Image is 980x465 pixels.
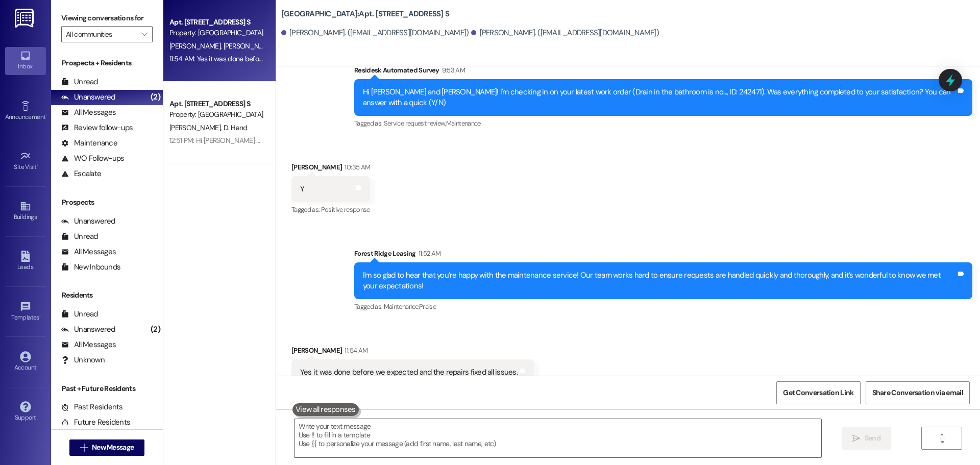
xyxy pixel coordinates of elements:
[51,290,163,301] div: Residents
[39,312,41,320] span: •
[342,345,367,356] div: 11:54 AM
[169,99,264,109] div: Apt. [STREET_ADDRESS] S
[141,30,147,38] i: 
[169,109,264,120] div: Property: [GEOGRAPHIC_DATA]
[61,324,115,335] div: Unanswered
[61,153,124,164] div: WO Follow-ups
[291,162,370,176] div: [PERSON_NAME]
[61,10,153,26] label: Viewing conversations for
[363,270,956,292] div: I'm so glad to hear that you’re happy with the maintenance service! Our team works hard to ensure...
[169,17,264,28] div: Apt. [STREET_ADDRESS] S
[37,162,38,169] span: •
[61,168,101,179] div: Escalate
[342,162,370,173] div: 10:35 AM
[61,247,116,257] div: All Messages
[416,248,441,259] div: 11:52 AM
[300,184,304,194] div: Y
[61,123,133,133] div: Review follow-ups
[321,205,370,214] span: Positive response
[169,28,264,38] div: Property: [GEOGRAPHIC_DATA]
[281,9,449,19] b: [GEOGRAPHIC_DATA]: Apt. [STREET_ADDRESS] S
[51,197,163,208] div: Prospects
[80,444,88,452] i: 
[61,339,116,350] div: All Messages
[223,123,247,132] span: D. Hand
[354,299,972,314] div: Tagged as:
[5,248,46,275] a: Leads
[384,302,419,311] span: Maintenance ,
[439,65,465,76] div: 9:53 AM
[419,302,436,311] span: Praise
[169,54,398,63] div: 11:54 AM: Yes it was done before we expected and the repairs fixed all issues.
[61,231,98,242] div: Unread
[5,348,46,376] a: Account
[842,427,891,450] button: Send
[148,322,163,337] div: (2)
[872,387,963,398] span: Share Conversation via email
[148,89,163,105] div: (2)
[291,345,534,359] div: [PERSON_NAME]
[61,355,105,365] div: Unknown
[300,367,518,378] div: Yes it was done before we expected and the repairs fixed all issues.
[471,28,659,38] div: [PERSON_NAME]. ([EMAIL_ADDRESS][DOMAIN_NAME])
[354,248,972,262] div: Forest Ridge Leasing
[15,9,36,28] img: ResiDesk Logo
[5,298,46,326] a: Templates •
[5,198,46,225] a: Buildings
[61,417,130,428] div: Future Residents
[363,87,956,109] div: Hi [PERSON_NAME] and [PERSON_NAME]! I'm checking in on your latest work order (Drain in the bathr...
[61,92,115,103] div: Unanswered
[384,119,446,128] span: Service request review ,
[169,41,224,51] span: [PERSON_NAME]
[446,119,481,128] span: Maintenance
[783,387,853,398] span: Get Conversation Link
[5,148,46,175] a: Site Visit •
[61,216,115,227] div: Unanswered
[51,383,163,394] div: Past + Future Residents
[169,136,643,145] div: 12:51 PM: Hi [PERSON_NAME] and [PERSON_NAME]! Thanks for confirming maintenance can enter this we...
[354,116,972,131] div: Tagged as:
[51,58,163,68] div: Prospects + Residents
[938,434,946,443] i: 
[5,398,46,426] a: Support
[354,65,972,79] div: Residesk Automated Survey
[223,41,274,51] span: [PERSON_NAME]
[61,77,98,87] div: Unread
[61,107,116,118] div: All Messages
[61,262,120,273] div: New Inbounds
[776,381,860,404] button: Get Conversation Link
[291,202,370,217] div: Tagged as:
[169,123,224,132] span: [PERSON_NAME]
[281,28,469,38] div: [PERSON_NAME]. ([EMAIL_ADDRESS][DOMAIN_NAME])
[852,434,860,443] i: 
[66,26,136,42] input: All communities
[61,402,123,412] div: Past Residents
[92,442,134,453] span: New Message
[61,309,98,320] div: Unread
[866,381,970,404] button: Share Conversation via email
[865,433,880,444] span: Send
[45,112,47,119] span: •
[69,439,145,456] button: New Message
[61,138,117,149] div: Maintenance
[5,47,46,75] a: Inbox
